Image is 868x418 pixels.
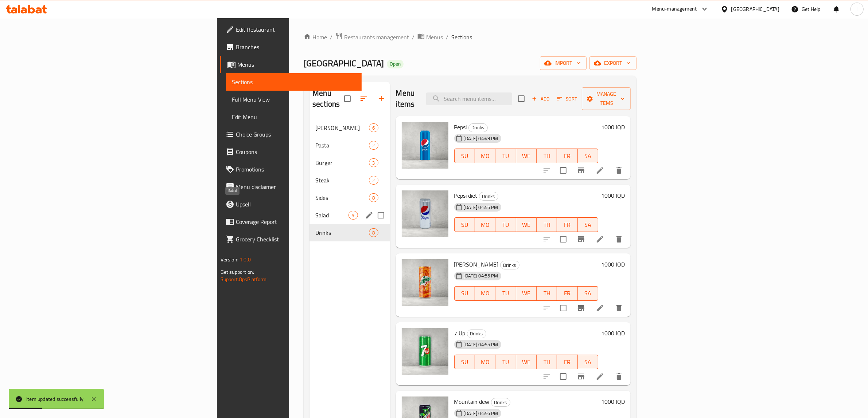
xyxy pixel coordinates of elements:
[232,78,356,86] span: Sections
[475,149,495,163] button: MO
[610,299,628,317] button: delete
[458,357,472,367] span: SU
[315,141,369,150] span: Pasta
[516,149,537,163] button: WE
[221,255,238,264] span: Version:
[226,91,362,108] a: Full Menu View
[369,229,378,236] span: 8
[469,123,487,132] span: Drinks
[610,162,628,179] button: delete
[461,341,501,348] span: [DATE] 04:55 PM
[304,32,637,42] nav: breadcrumb
[236,147,356,156] span: Coupons
[582,87,631,110] button: Manage items
[537,355,557,369] button: TH
[461,204,501,211] span: [DATE] 04:55 PM
[540,288,554,299] span: TH
[226,108,362,126] a: Edit Menu
[220,230,362,248] a: Grocery Checklist
[572,299,590,317] button: Branch-specific-item
[349,211,358,220] div: items
[236,200,356,209] span: Upsell
[310,171,390,189] div: Steak2
[557,149,577,163] button: FR
[454,355,475,369] button: SU
[315,158,369,167] span: Burger
[220,143,362,161] a: Coupons
[315,176,369,185] span: Steak
[454,217,475,232] button: SU
[540,357,554,367] span: TH
[578,149,598,163] button: SA
[519,151,534,161] span: WE
[475,286,495,301] button: MO
[402,259,448,306] img: Mirinda Orange
[461,272,501,279] span: [DATE] 04:55 PM
[454,122,467,133] span: Pepsi
[387,61,404,67] span: Open
[315,228,369,237] span: Drinks
[369,123,378,132] div: items
[310,189,390,206] div: Sides8
[454,396,490,407] span: Mountain dew
[344,33,409,42] span: Restaurants management
[364,210,375,221] button: edit
[498,151,513,161] span: TU
[458,220,472,230] span: SU
[596,166,604,175] a: Edit menu item
[220,38,362,56] a: Branches
[557,217,577,232] button: FR
[461,410,501,417] span: [DATE] 04:56 PM
[588,90,625,108] span: Manage items
[601,328,625,338] h6: 1000 IQD
[387,60,404,68] div: Open
[595,59,631,68] span: export
[529,93,552,104] span: Add item
[601,259,625,269] h6: 1000 IQD
[349,212,357,219] span: 9
[495,286,516,301] button: TU
[556,163,571,178] span: Select to update
[236,217,356,226] span: Coverage Report
[310,116,390,244] nav: Menu sections
[581,288,595,299] span: SA
[236,182,356,191] span: Menu disclaimer
[310,137,390,154] div: Pasta2
[412,33,414,42] li: /
[540,220,554,230] span: TH
[221,275,267,284] a: Support.OpsPlatform
[581,357,595,367] span: SA
[451,33,472,42] span: Sections
[458,151,472,161] span: SU
[519,357,534,367] span: WE
[220,126,362,143] a: Choice Groups
[220,161,362,178] a: Promotions
[610,230,628,248] button: delete
[531,95,550,103] span: Add
[557,355,577,369] button: FR
[596,235,604,244] a: Edit menu item
[369,194,378,201] span: 8
[529,93,552,104] button: Add
[478,151,493,161] span: MO
[468,123,488,132] div: Drinks
[596,304,604,312] a: Edit menu item
[237,60,356,69] span: Menus
[552,93,582,104] span: Sort items
[310,154,390,171] div: Burger3
[479,192,498,201] span: Drinks
[478,357,493,367] span: MO
[446,33,448,42] li: /
[557,286,577,301] button: FR
[498,220,513,230] span: TU
[369,125,378,131] span: 6
[426,92,512,105] input: search
[467,330,486,338] div: Drinks
[454,286,475,301] button: SU
[396,88,418,110] h2: Menu items
[220,196,362,213] a: Upsell
[340,91,355,106] span: Select all sections
[454,149,475,163] button: SU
